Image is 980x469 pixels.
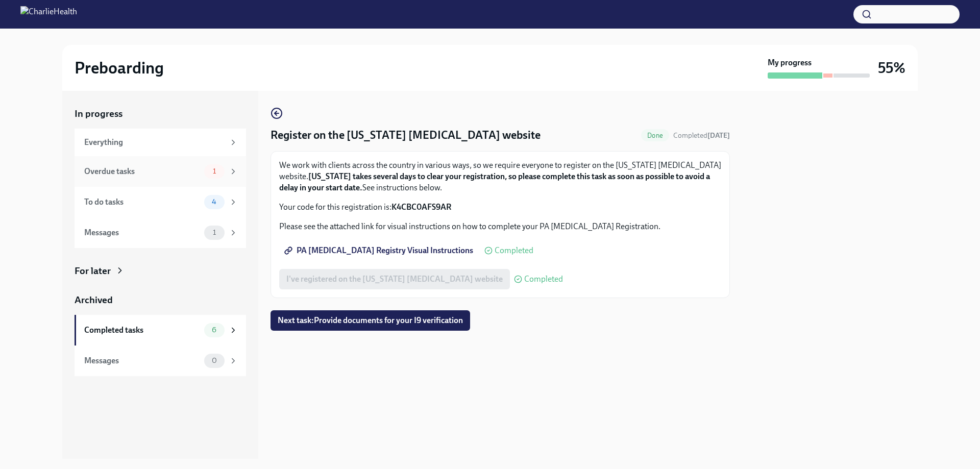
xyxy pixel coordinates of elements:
span: Done [641,132,669,139]
a: Overdue tasks1 [75,156,246,187]
span: Completed [495,246,533,255]
div: Overdue tasks [84,166,200,177]
a: In progress [75,107,246,120]
strong: My progress [768,57,812,68]
div: Everything [84,137,225,148]
img: CharlieHealth [20,6,77,22]
a: To do tasks4 [75,187,246,217]
span: Next task : Provide documents for your I9 verification [278,315,463,326]
button: Next task:Provide documents for your I9 verification [271,310,470,331]
a: Messages1 [75,217,246,248]
strong: [US_STATE] takes several days to clear your registration, so please complete this task as soon as... [279,171,710,192]
strong: K4CBC0AFS9AR [391,202,451,212]
a: Messages0 [75,345,246,376]
span: Completed [524,275,563,283]
p: Please see the attached link for visual instructions on how to complete your PA [MEDICAL_DATA] Re... [279,221,721,232]
a: Completed tasks6 [75,315,246,345]
p: Your code for this registration is: [279,202,721,213]
div: Messages [84,355,200,366]
a: For later [75,264,246,278]
span: 1 [207,229,222,236]
span: September 25th, 2025 10:19 [673,131,730,140]
span: 0 [206,357,223,364]
span: 1 [207,167,222,175]
span: 6 [206,326,223,334]
span: 4 [206,198,223,206]
span: PA [MEDICAL_DATA] Registry Visual Instructions [286,245,473,256]
div: To do tasks [84,196,200,208]
h3: 55% [878,59,905,77]
p: We work with clients across the country in various ways, so we require everyone to register on th... [279,160,721,193]
strong: [DATE] [707,131,730,140]
div: Completed tasks [84,325,200,336]
a: PA [MEDICAL_DATA] Registry Visual Instructions [279,240,480,261]
h4: Register on the [US_STATE] [MEDICAL_DATA] website [271,128,541,143]
div: For later [75,264,111,278]
div: Messages [84,227,200,238]
a: Archived [75,293,246,307]
span: Completed [673,131,730,140]
a: Everything [75,129,246,156]
h2: Preboarding [75,58,164,78]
